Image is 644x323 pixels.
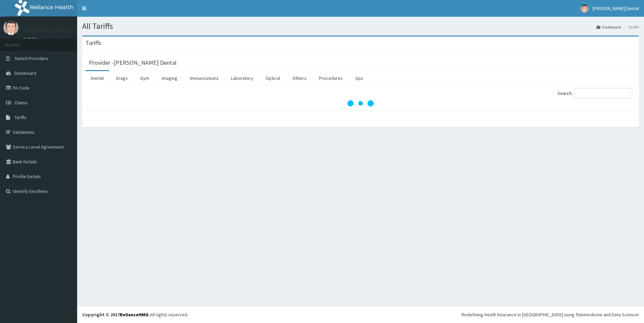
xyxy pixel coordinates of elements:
[184,71,224,85] a: Immunizations
[14,114,26,120] span: Tariffs
[462,311,639,318] div: Redefining Heath Insurance in [GEOGRAPHIC_DATA] using Telemedicine and Data Science!
[77,306,644,323] footer: All rights reserved.
[86,40,101,46] h3: Tariffs
[260,71,285,85] a: Optical
[86,71,109,85] a: Dental
[23,37,40,41] a: Online
[82,312,150,318] strong: Copyright © 2017 .
[3,20,18,35] img: User Image
[350,71,368,85] a: Spa
[622,24,639,30] li: Tariffs
[14,70,36,76] span: Dashboard
[120,312,149,318] a: RelianceHMO
[89,60,176,66] h3: Provider - [PERSON_NAME] Dental
[287,71,312,85] a: Others
[347,90,374,117] svg: audio-loading
[593,5,639,11] span: [PERSON_NAME] Dental
[580,4,589,13] img: User Image
[557,88,632,98] label: Search:
[156,71,183,85] a: Imaging
[111,71,133,85] a: Drugs
[135,71,155,85] a: Gym
[596,24,621,30] a: Dashboard
[226,71,259,85] a: Laboratory
[14,100,28,106] span: Claims
[575,88,632,98] input: Search:
[23,27,87,33] p: [PERSON_NAME] Dental
[14,55,49,61] span: Switch Providers
[82,22,639,31] h1: All Tariffs
[314,71,348,85] a: Procedures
